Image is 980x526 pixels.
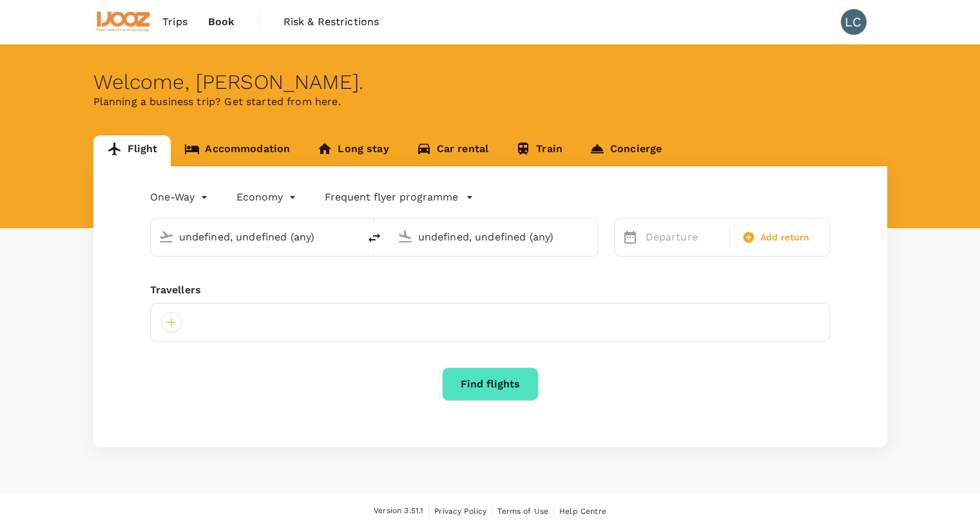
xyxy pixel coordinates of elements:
[179,227,332,247] input: Depart from
[283,14,380,30] span: Risk & Restrictions
[434,504,486,518] a: Privacy Policy
[559,504,606,518] a: Help Centre
[403,135,503,166] a: Car rental
[576,135,675,166] a: Concierge
[646,229,722,245] p: Departure
[303,135,402,166] a: Long stay
[559,507,606,516] span: Help Centre
[350,235,352,238] button: Open
[374,505,423,518] span: Version 3.51.1
[162,14,187,30] span: Trips
[434,507,486,516] span: Privacy Policy
[359,222,390,253] button: delete
[325,190,474,205] button: Frequent flyer programme
[325,190,458,205] p: Frequent flyer programme
[502,135,576,166] a: Train
[93,94,887,110] p: Planning a business trip? Get started from here.
[236,187,299,208] div: Economy
[589,235,591,238] button: Open
[150,282,831,298] div: Travellers
[418,227,571,247] input: Going to
[760,231,810,244] span: Add return
[841,9,867,35] div: LC
[150,187,211,208] div: One-Way
[93,135,171,166] a: Flight
[171,135,303,166] a: Accommodation
[497,507,548,516] span: Terms of Use
[497,504,548,518] a: Terms of Use
[93,70,887,94] div: Welcome , [PERSON_NAME] .
[442,367,539,401] button: Find flights
[208,14,235,30] span: Book
[93,8,153,36] img: IJOOZ AI Pte Ltd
